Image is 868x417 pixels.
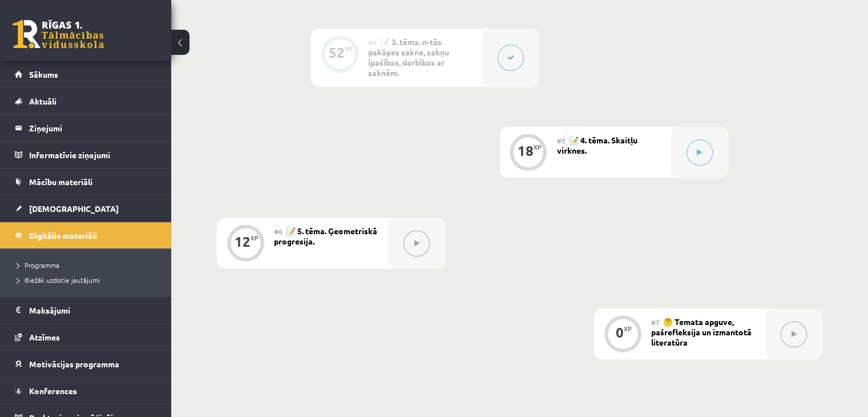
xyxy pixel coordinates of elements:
legend: Informatīvie ziņojumi [29,142,157,168]
span: Digitālie materiāli [29,230,97,240]
a: Konferences [15,378,157,404]
span: #5 [557,136,566,145]
span: Atzīmes [29,332,60,342]
a: Rīgas 1. Tālmācības vidusskola [13,20,104,49]
div: XP [345,46,353,52]
a: Atzīmes [15,324,157,350]
span: Sākums [29,69,58,79]
legend: Ziņojumi [29,115,157,141]
div: 52 [329,47,345,58]
span: 📝 4. tēma. Skaitļu virknes. [557,135,637,155]
span: Biežāk uzdotie jautājumi [17,275,100,284]
span: 📝 5. tēma. Ģeometriskā progresija. [274,226,377,246]
span: [DEMOGRAPHIC_DATA] [29,203,119,214]
div: XP [534,144,542,150]
span: 📝 3. tēma. n-tās pakāpes sakne, sakņu īpašības, darbības ar saknēm. [368,37,449,78]
span: 🤔 Temata apguve, pašrefleksija un izmantotā literatūra [651,316,752,347]
span: Aktuāli [29,96,56,106]
a: Maksājumi [15,297,157,323]
a: Motivācijas programma [15,351,157,377]
legend: Maksājumi [29,297,157,323]
a: Mācību materiāli [15,169,157,195]
a: [DEMOGRAPHIC_DATA] [15,195,157,222]
a: Digitālie materiāli [15,222,157,248]
div: 0 [616,327,624,338]
div: XP [624,326,632,332]
span: #4 [368,38,377,47]
a: Informatīvie ziņojumi [15,142,157,168]
span: Motivācijas programma [29,359,119,369]
a: Aktuāli [15,88,157,114]
span: Mācību materiāli [29,177,92,187]
a: Biežāk uzdotie jautājumi [17,275,160,285]
a: Programma [17,260,160,270]
div: 18 [518,146,534,156]
span: #7 [651,318,660,327]
div: 12 [235,236,251,247]
div: XP [251,235,259,241]
span: Programma [17,260,59,270]
span: Konferences [29,386,77,396]
a: Sākums [15,61,157,87]
a: Ziņojumi [15,115,157,141]
span: #6 [274,227,282,236]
